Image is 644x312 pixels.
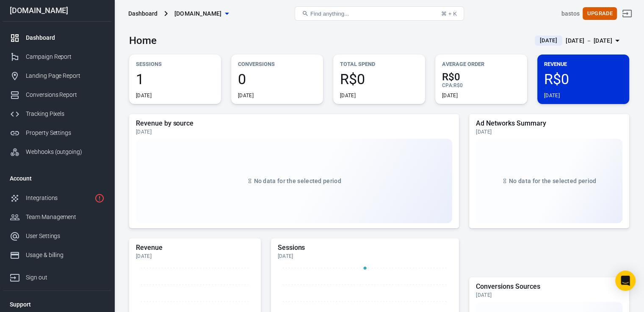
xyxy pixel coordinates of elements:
[136,92,152,99] div: [DATE]
[544,60,622,68] p: Revenue
[3,28,111,47] a: Dashboard
[26,90,105,99] div: Conversions Report
[238,60,316,68] p: Conversions
[476,129,622,135] div: [DATE]
[26,213,105,222] div: Team Management
[476,119,622,128] h5: Ad Networks Summary
[442,92,458,99] div: [DATE]
[340,92,356,99] div: [DATE]
[128,9,158,18] div: Dashboard
[310,11,349,17] span: Find anything...
[129,35,157,47] h3: Home
[561,9,580,18] div: Account id: gzTo5W2d
[528,34,629,48] button: [DATE][DATE] － [DATE]
[26,52,105,61] div: Campaign Report
[26,194,91,203] div: Integrations
[254,178,341,184] span: No data for the selected period
[238,92,254,99] div: [DATE]
[340,60,418,68] p: Total Spend
[617,3,637,24] a: Sign out
[3,123,111,142] a: Property Settings
[476,292,622,298] div: [DATE]
[442,60,520,68] p: Average Order
[26,232,105,241] div: User Settings
[278,244,453,252] h5: Sessions
[26,251,105,260] div: Usage & billing
[3,142,111,161] a: Webhooks (outgoing)
[136,129,452,135] div: [DATE]
[136,72,214,86] span: 1
[238,72,316,86] span: 0
[136,253,254,260] div: [DATE]
[171,6,232,22] button: [DOMAIN_NAME]
[476,282,622,291] h5: Conversions Sources
[3,47,111,66] a: Campaign Report
[295,6,464,21] button: Find anything...⌘ + K
[3,208,111,227] a: Team Management
[26,129,105,137] div: Property Settings
[3,189,111,208] a: Integrations
[3,104,111,123] a: Tracking Pixels
[3,246,111,265] a: Usage & billing
[544,92,560,99] div: [DATE]
[3,7,111,14] div: [DOMAIN_NAME]
[136,119,452,128] h5: Revenue by source
[340,72,418,86] span: R$0
[174,8,222,19] span: discounthour.shop
[442,82,453,88] span: CPA :
[544,72,622,86] span: R$0
[26,71,105,80] div: Landing Page Report
[26,148,105,156] div: Webhooks (outgoing)
[509,178,596,184] span: No data for the selected period
[136,244,254,252] h5: Revenue
[136,60,214,68] p: Sessions
[3,168,111,189] li: Account
[3,66,111,85] a: Landing Page Report
[3,85,111,104] a: Conversions Report
[3,227,111,246] a: User Settings
[441,11,457,17] div: ⌘ + K
[278,253,453,260] div: [DATE]
[26,109,105,118] div: Tracking Pixels
[615,271,636,291] div: Open Intercom Messenger
[94,193,105,203] svg: 1 networks not verified yet
[26,33,105,42] div: Dashboard
[3,265,111,287] a: Sign out
[26,273,105,282] div: Sign out
[583,7,617,20] button: Upgrade
[566,36,612,46] div: [DATE] － [DATE]
[442,72,520,82] span: R$0
[453,82,463,88] span: R$0
[536,36,561,45] span: [DATE]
